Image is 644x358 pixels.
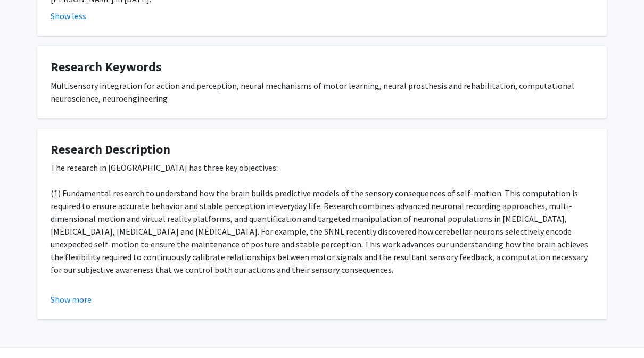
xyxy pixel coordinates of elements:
[51,10,86,22] button: Show less
[51,293,92,306] button: Show more
[51,142,593,157] h4: Research Description
[8,310,45,350] iframe: Chat
[51,79,593,105] div: Multisensory integration for action and perception, neural mechanisms of motor learning, neural p...
[51,60,593,75] h4: Research Keywords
